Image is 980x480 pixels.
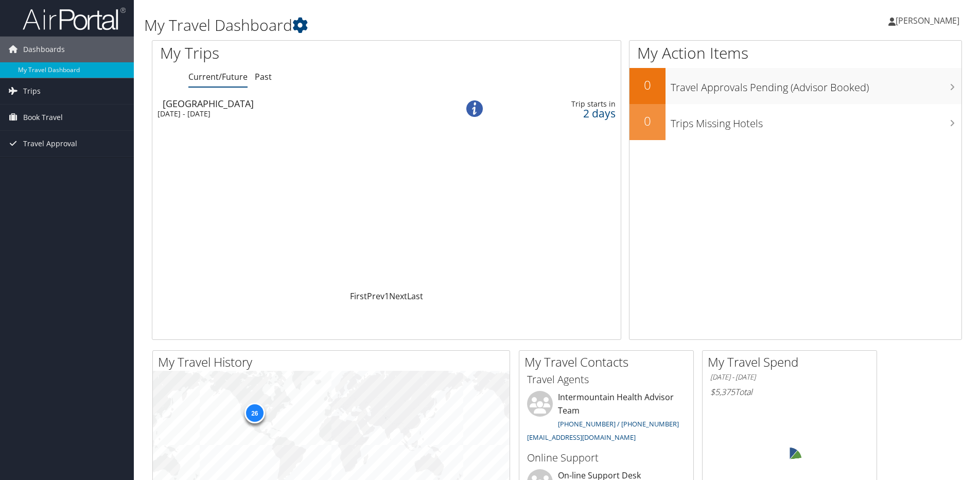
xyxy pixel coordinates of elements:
div: [DATE] - [DATE] [157,109,430,118]
a: Past [255,71,272,82]
span: Trips [23,78,41,104]
a: [PHONE_NUMBER] / [PHONE_NUMBER] [558,419,679,428]
span: $5,375 [710,386,735,398]
div: Trip starts in [514,99,616,109]
span: [PERSON_NAME] [896,15,959,26]
a: Prev [367,290,384,302]
a: [PERSON_NAME] [888,5,970,36]
a: [EMAIL_ADDRESS][DOMAIN_NAME] [527,433,636,442]
a: 0Travel Approvals Pending (Advisor Booked) [629,68,961,104]
a: 1 [384,290,389,302]
h3: Travel Approvals Pending (Advisor Booked) [671,75,961,95]
h3: Online Support [527,451,686,465]
span: Book Travel [23,105,63,130]
a: First [350,290,367,302]
h2: 0 [629,76,666,94]
div: 2 days [514,109,616,118]
h6: [DATE] - [DATE] [710,372,869,382]
span: Travel Approval [23,131,77,157]
img: alert-flat-solid-info.png [466,100,483,117]
span: Dashboards [23,37,65,62]
a: Last [407,290,423,302]
h3: Travel Agents [527,372,686,387]
div: 26 [244,403,265,423]
a: Current/Future [188,71,248,82]
h6: Total [710,386,869,398]
img: airportal-logo.png [23,7,126,31]
h2: My Travel Contacts [524,353,693,371]
h2: 0 [629,112,666,130]
h1: My Trips [160,42,418,64]
h1: My Travel Dashboard [144,14,694,36]
h3: Trips Missing Hotels [671,111,961,131]
div: [GEOGRAPHIC_DATA] [163,99,435,108]
h1: My Action Items [629,42,961,64]
h2: My Travel History [158,353,510,371]
h2: My Travel Spend [708,353,877,371]
a: 0Trips Missing Hotels [629,104,961,140]
a: Next [389,290,407,302]
li: Intermountain Health Advisor Team [522,391,691,446]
